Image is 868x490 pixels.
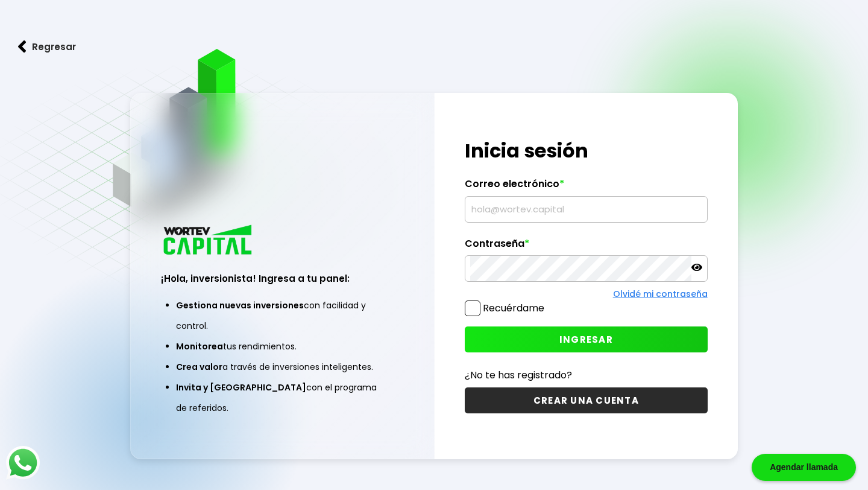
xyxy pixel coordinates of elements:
label: Recuérdame [483,301,544,315]
a: Olvidé mi contraseña [613,288,708,300]
button: INGRESAR [465,326,707,352]
img: logos_whatsapp-icon.242b2217.svg [6,446,40,480]
button: CREAR UNA CUENTA [465,387,707,413]
a: ¿No te has registrado?CREAR UNA CUENTA [465,367,707,413]
div: Agendar llamada [752,454,856,481]
img: logo_wortev_capital [161,223,256,259]
li: a través de inversiones inteligentes. [176,357,388,377]
span: Monitorea [176,340,223,352]
input: hola@wortev.capital [470,197,702,222]
label: Correo electrónico [465,178,707,196]
li: con facilidad y control. [176,295,388,336]
li: con el programa de referidos. [176,377,388,418]
h3: ¡Hola, inversionista! Ingresa a tu panel: [161,272,403,285]
span: INGRESAR [559,333,613,346]
p: ¿No te has registrado? [465,367,707,383]
label: Contraseña [465,238,707,256]
h1: Inicia sesión [465,136,707,165]
span: Gestiona nuevas inversiones [176,299,304,311]
img: flecha izquierda [18,40,27,53]
li: tus rendimientos. [176,336,388,357]
span: Invita y [GEOGRAPHIC_DATA] [176,381,306,393]
span: Crea valor [176,361,222,373]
